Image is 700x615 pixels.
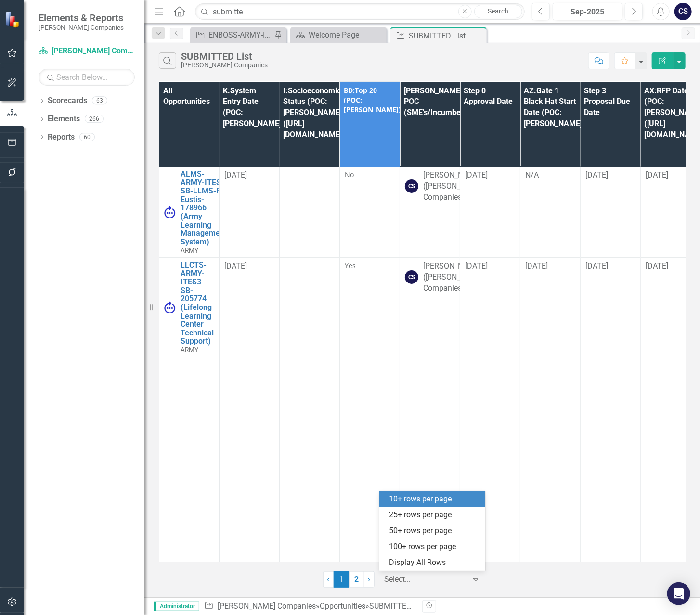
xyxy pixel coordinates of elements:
[48,95,87,106] a: Scorecards
[181,170,227,246] a: ALMS-ARMY-ITES3 SB-LLMS-FT Eustis-178966 (Army Learning Management System)
[674,3,692,20] button: CS
[181,51,268,62] div: SUBMITTED List
[369,602,426,611] div: SUBMITTED List
[293,29,384,41] a: Welcome Page
[400,167,460,258] td: Double-Click to Edit
[4,10,22,28] img: ClearPoint Strategy
[646,170,668,179] span: [DATE]
[409,30,484,42] div: SUBMITTED List
[154,602,199,611] span: Administrator
[204,601,415,612] div: » »
[465,261,488,270] span: [DATE]
[224,170,247,179] span: [DATE]
[181,246,198,254] span: ARMY
[39,12,124,24] span: Elements & Reports
[646,261,668,270] span: [DATE]
[327,575,330,584] span: ‹
[195,3,525,20] input: Search ClearPoint...
[181,261,214,346] a: LLCTS-ARMY-ITES3 SB-205774 (Lifelong Learning Center Technical Support)
[585,170,608,179] span: [DATE]
[525,261,548,270] span: [DATE]
[423,261,483,294] div: [PERSON_NAME] ([PERSON_NAME] Companies)
[423,170,483,203] div: [PERSON_NAME] ([PERSON_NAME] Companies)
[79,133,95,141] div: 60
[92,97,107,105] div: 63
[309,29,384,41] div: Welcome Page
[224,261,247,270] span: [DATE]
[48,114,80,125] a: Elements
[405,270,418,284] div: CS
[585,261,608,270] span: [DATE]
[39,46,135,57] a: [PERSON_NAME] Companies
[389,510,480,521] div: 25+ rows per page
[389,525,480,537] div: 50+ rows per page
[525,170,575,181] div: N/A
[389,557,480,568] div: Display All Rows
[320,602,365,611] a: Opportunities
[368,575,371,584] span: ›
[218,602,316,611] a: [PERSON_NAME] Companies
[553,3,622,20] button: Sep-2025
[520,167,581,258] td: Double-Click to Edit
[181,346,198,354] span: ARMY
[556,6,619,18] div: Sep-2025
[280,167,340,258] td: Double-Click to Edit
[345,261,356,270] span: Yes
[39,69,135,86] input: Search Below...
[465,170,488,179] span: [DATE]
[85,115,104,123] div: 266
[164,206,176,218] img: Submitted
[220,167,280,258] td: Double-Click to Edit
[667,582,690,605] div: Open Intercom Messenger
[581,167,641,258] td: Double-Click to Edit
[334,571,349,588] span: 1
[474,5,522,18] a: Search
[340,167,400,258] td: Double-Click to Edit
[39,24,124,31] small: [PERSON_NAME] Companies
[48,132,75,143] a: Reports
[349,571,364,588] a: 2
[208,29,272,41] div: ENBOSS-ARMY-ITES3 SB-221122 (Army National Guard ENBOSS Support Service Sustainment, Enhancement,...
[405,179,418,193] div: CS
[164,302,176,313] img: Submitted
[193,29,272,41] a: ENBOSS-ARMY-ITES3 SB-221122 (Army National Guard ENBOSS Support Service Sustainment, Enhancement,...
[159,167,220,258] td: Double-Click to Edit Right Click for Context Menu
[389,494,480,505] div: 10+ rows per page
[345,170,354,179] span: No
[389,541,480,552] div: 100+ rows per page
[181,62,268,69] div: [PERSON_NAME] Companies
[460,167,520,258] td: Double-Click to Edit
